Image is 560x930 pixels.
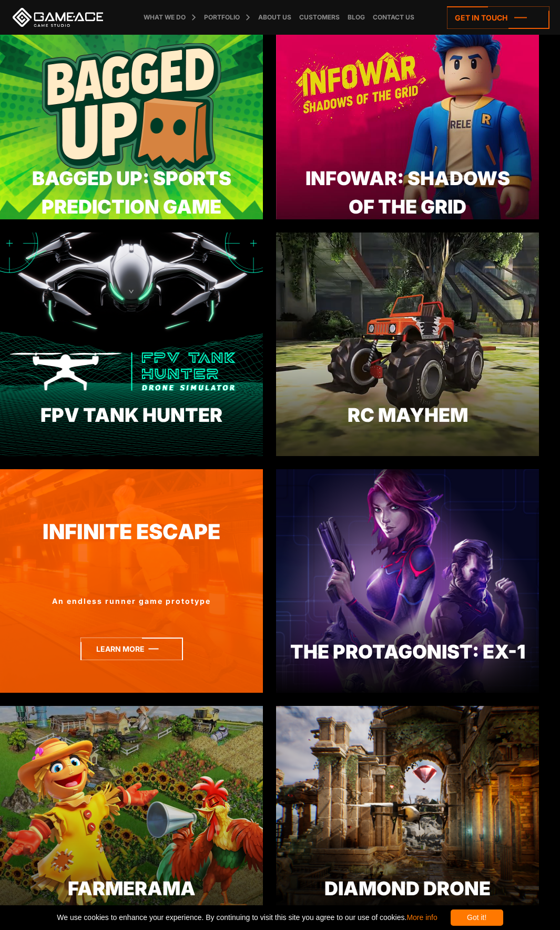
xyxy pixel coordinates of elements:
a: Get in touch [447,6,549,29]
img: The protagonist ex 1 game preview [276,469,539,693]
span: We use cookies to enhance your experience. By continuing to visit this site you agree to our use ... [57,909,437,926]
div: RC Mayhem [276,401,539,429]
img: Diamond drone preview [276,706,539,929]
div: Infowar: Shadows of the Grid [276,164,539,221]
div: Diamond Drone [276,874,539,903]
img: Rc mayhem preview img [276,232,539,456]
a: More info [406,913,437,922]
a: Learn more [80,638,183,660]
div: The Protagonist: EX-1 [276,638,539,666]
div: Got it! [451,909,503,926]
